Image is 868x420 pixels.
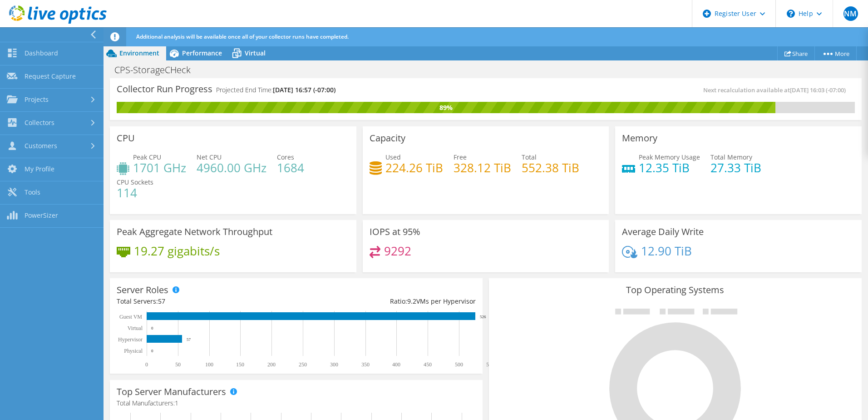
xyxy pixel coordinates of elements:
text: 0 [151,349,153,353]
text: Virtual [128,325,143,331]
text: 400 [392,361,400,368]
span: Total [522,153,537,161]
h3: Average Daily Write [622,227,704,237]
text: 350 [361,361,370,368]
text: 50 [175,361,181,368]
h4: 224.26 TiB [385,163,443,173]
h4: 114 [117,188,153,198]
text: 200 [267,361,276,368]
h4: 4960.00 GHz [197,163,266,173]
h4: 1684 [277,163,304,173]
h1: CPS-StorageCHeck [110,65,205,75]
h3: Memory [622,133,657,143]
a: Share [777,46,815,60]
span: Next recalculation available at [703,86,850,94]
span: 57 [158,297,165,305]
h3: IOPS at 95% [370,227,420,237]
h4: 27.33 TiB [710,163,761,173]
span: Environment [119,49,159,57]
span: Performance [182,49,222,57]
span: Free [454,153,467,161]
span: 1 [175,399,178,407]
h3: Capacity [370,133,405,143]
text: 250 [299,361,307,368]
span: CPU Sockets [117,178,153,186]
span: Total Memory [710,153,752,161]
text: 57 [187,337,191,342]
span: Virtual [245,49,266,57]
text: 500 [455,361,463,368]
text: 150 [236,361,244,368]
a: More [814,46,857,60]
h4: 12.35 TiB [639,163,700,173]
span: Peak CPU [133,153,161,161]
span: Cores [277,153,294,161]
span: Additional analysis will be available once all of your collector runs have completed. [136,33,349,40]
text: 450 [424,361,432,368]
h3: Top Server Manufacturers [117,387,226,397]
text: 0 [145,361,148,368]
h3: CPU [117,133,135,143]
div: Ratio: VMs per Hypervisor [296,296,475,306]
h4: Projected End Time: [216,85,335,95]
text: Physical [124,348,143,354]
h4: 9292 [384,246,411,256]
h4: Total Manufacturers: [117,398,476,408]
span: NM [843,6,858,21]
svg: \n [787,10,795,18]
text: Hypervisor [118,336,143,343]
div: Total Servers: [117,296,296,306]
text: 526 [480,315,486,319]
text: Guest VM [119,314,142,320]
text: 0 [151,326,153,330]
span: [DATE] 16:57 (-07:00) [273,85,335,94]
div: 89% [117,103,775,113]
span: Used [385,153,401,161]
h3: Top Operating Systems [496,285,855,295]
span: Net CPU [197,153,222,161]
span: 9.2 [407,297,416,305]
text: 100 [205,361,213,368]
h3: Server Roles [117,285,168,295]
span: [DATE] 16:03 (-07:00) [790,86,846,94]
h4: 1701 GHz [133,163,186,173]
h3: Peak Aggregate Network Throughput [117,227,272,237]
h4: 328.12 TiB [454,163,511,173]
text: 300 [330,361,338,368]
h4: 552.38 TiB [522,163,579,173]
span: Peak Memory Usage [639,153,700,161]
h4: 12.90 TiB [641,246,692,256]
h4: 19.27 gigabits/s [134,246,220,256]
